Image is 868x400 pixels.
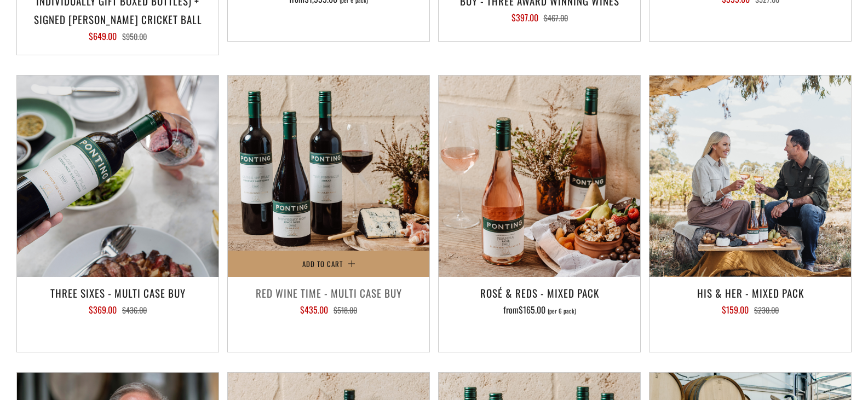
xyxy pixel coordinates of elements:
[228,251,429,277] button: Add to Cart
[22,283,213,302] h3: Three Sixes - Multi Case Buy
[503,303,576,316] span: from
[89,30,117,43] span: $649.00
[722,303,749,316] span: $159.00
[302,258,343,269] span: Add to Cart
[122,304,147,316] span: $436.00
[439,283,640,338] a: Rosé & Reds - Mixed Pack from$165.00 (per 6 pack)
[548,308,576,314] span: (per 6 pack)
[655,283,846,302] h3: His & Her - Mixed Pack
[89,303,117,316] span: $369.00
[122,31,147,42] span: $950.00
[511,11,538,24] span: $397.00
[754,304,779,316] span: $230.00
[519,303,545,316] span: $165.00
[17,283,219,338] a: Three Sixes - Multi Case Buy $369.00 $436.00
[228,283,429,338] a: Red Wine Time - Multi Case Buy $435.00 $518.00
[649,283,851,338] a: His & Her - Mixed Pack $159.00 $230.00
[300,303,328,316] span: $435.00
[544,12,568,24] span: $467.00
[233,283,424,302] h3: Red Wine Time - Multi Case Buy
[334,304,357,316] span: $518.00
[444,283,635,302] h3: Rosé & Reds - Mixed Pack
